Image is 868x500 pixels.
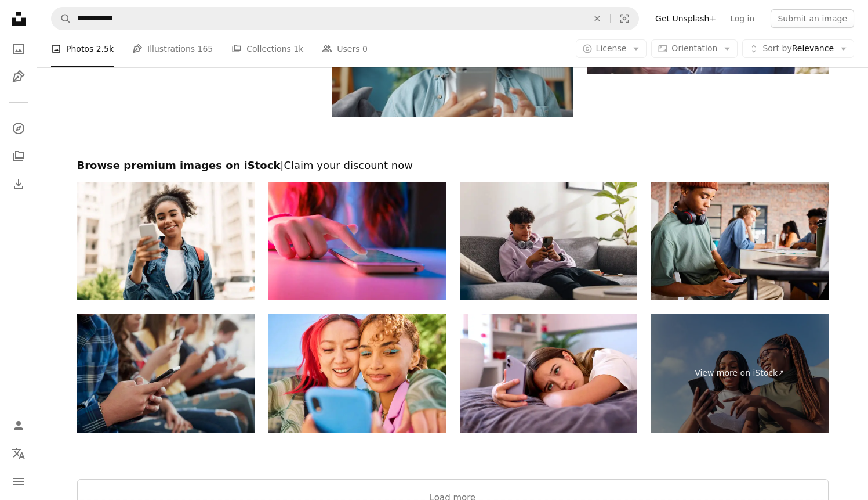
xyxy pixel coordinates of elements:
[611,8,638,30] button: Visual search
[723,9,761,28] a: Log in
[651,182,829,300] img: Young male student checking his phone in a class
[77,314,255,433] img: Close Up Of A Line Of High School Students Using Mobile Phones
[322,30,368,67] a: Users 0
[77,182,255,300] img: Cheerful African American Student Girl Using Mobile Phone Standing Outside
[596,44,627,53] span: License
[7,7,30,33] a: Home — Unsplash
[7,37,30,60] a: Photos
[51,7,639,30] form: Find visuals sitewide
[280,159,413,171] span: | Claim your discount now
[362,42,368,55] span: 0
[7,172,30,196] a: Download History
[268,314,446,433] img: Two Gen Z adults smiling and looking at a smartphone outdoors. Urban environment. Close-up shot.
[648,9,723,28] a: Get Unsplash+
[460,182,637,300] img: Teenage Boy with Smartphone Relaxing on Living Room Sofa
[77,159,829,172] h2: Browse premium images on iStock
[268,182,446,300] img: Use of mobile phone in trendy neon lights. Creative vivid color of ultraviolet red and blue. Hand...
[651,39,738,58] button: Orientation
[651,314,829,433] a: View more on iStock↗
[762,44,791,53] span: Sort by
[584,8,610,30] button: Clear
[7,442,30,465] button: Language
[132,30,213,67] a: Illustrations 165
[7,470,30,493] button: Menu
[7,65,30,88] a: Illustrations
[7,117,30,140] a: Explore
[7,145,30,168] a: Collections
[576,39,647,58] button: License
[771,9,854,28] button: Submit an image
[231,30,303,67] a: Collections 1k
[460,314,637,433] img: Depressed Teenage Girl Lying On Bed At Home Looking At Mobile Phone
[7,414,30,437] a: Log in / Sign up
[762,43,834,55] span: Relevance
[52,8,71,30] button: Search Unsplash
[742,39,854,58] button: Sort byRelevance
[671,44,717,53] span: Orientation
[198,42,213,55] span: 165
[293,42,303,55] span: 1k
